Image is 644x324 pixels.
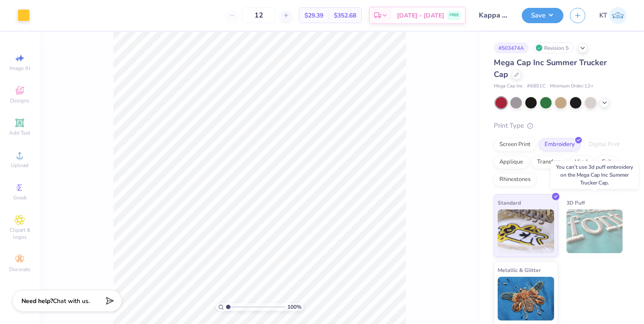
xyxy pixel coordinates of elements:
span: Chat with us. [53,297,90,305]
div: Embroidery [539,138,580,151]
button: Save [522,8,563,23]
span: $352.68 [334,11,356,20]
div: Print Type [494,121,626,131]
input: – – [242,7,276,23]
div: Transfers [531,156,566,169]
span: # 6801C [527,83,545,90]
span: Mega Cap Inc [494,83,523,90]
div: # 503474A [494,42,529,53]
img: 3D Puff [566,209,623,253]
span: KT [599,10,607,21]
a: KT [599,7,626,24]
div: Digital Print [583,138,626,151]
span: 100 % [287,303,301,311]
span: Metallic & Glitter [498,265,541,275]
div: Foil [596,156,617,169]
span: $29.39 [304,11,323,20]
span: Designs [10,97,29,104]
div: Revision 5 [533,42,573,53]
div: Applique [494,156,529,169]
div: Rhinestones [494,173,536,186]
img: Standard [498,209,554,253]
span: Clipart & logos [4,226,35,240]
span: Standard [498,198,521,207]
div: Vinyl [569,156,594,169]
span: Minimum Order: 12 + [550,83,594,90]
span: [DATE] - [DATE] [397,11,444,20]
input: Untitled Design [472,7,515,24]
span: Add Text [9,129,30,136]
span: Upload [11,162,28,169]
img: Kaya Tong [609,7,626,24]
span: Mega Cap Inc Summer Trucker Cap [494,57,607,80]
div: You can’t use 3d puff embroidery on the Mega Cap Inc Summer Trucker Cap. [551,161,638,189]
span: FREE [449,12,459,18]
span: Greek [13,194,27,201]
span: 3D Puff [566,198,585,207]
div: Screen Print [494,138,536,151]
span: Decorate [9,266,30,273]
strong: Need help? [21,297,53,305]
img: Metallic & Glitter [498,277,554,321]
span: Image AI [10,65,30,72]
